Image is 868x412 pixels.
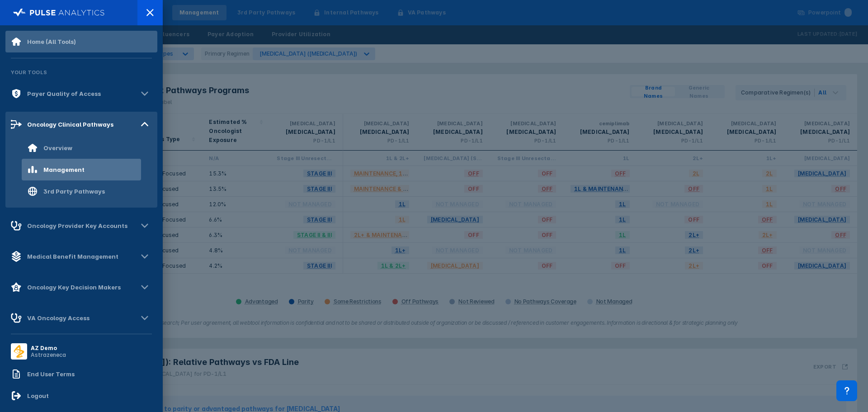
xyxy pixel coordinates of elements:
[43,188,105,195] div: 3rd Party Pathways
[27,253,118,260] div: Medical Benefit Management
[27,314,90,322] div: VA Oncology Access
[43,166,85,173] div: Management
[5,64,157,81] div: Your Tools
[27,121,113,128] div: Oncology Clinical Pathways
[27,370,75,378] div: End User Terms
[27,284,121,291] div: Oncology Key Decision Makers
[13,345,25,358] img: menu button
[836,380,857,401] div: Contact Support
[31,345,66,351] div: AZ Demo
[43,144,72,152] div: Overview
[31,351,66,358] div: Astrazeneca
[5,159,157,180] a: Management
[13,6,105,19] img: pulse-logo-full-white.svg
[5,31,157,52] a: Home (All Tools)
[27,222,127,229] div: Oncology Provider Key Accounts
[5,363,157,385] a: End User Terms
[5,137,157,159] a: Overview
[27,38,76,45] div: Home (All Tools)
[27,392,49,399] div: Logout
[5,180,157,202] a: 3rd Party Pathways
[27,90,101,97] div: Payer Quality of Access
